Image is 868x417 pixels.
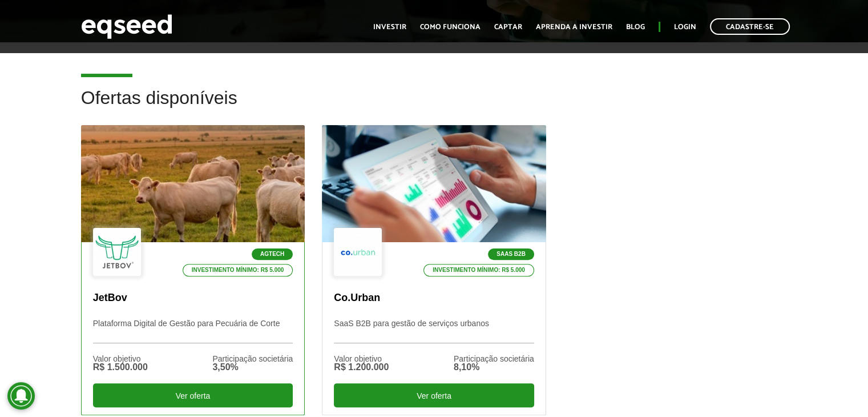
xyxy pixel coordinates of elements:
div: 3,50% [212,363,293,372]
a: Agtech Investimento mínimo: R$ 5.000 JetBov Plataforma Digital de Gestão para Pecuária de Corte V... [81,125,305,415]
div: Participação societária [454,355,534,363]
a: SaaS B2B Investimento mínimo: R$ 5.000 Co.Urban SaaS B2B para gestão de serviços urbanos Valor ob... [322,125,546,415]
a: Como funciona [420,23,481,31]
a: Captar [494,23,522,31]
p: SaaS B2B [488,248,534,260]
p: JetBov [93,292,293,304]
a: Aprenda a investir [536,23,612,31]
p: SaaS B2B para gestão de serviços urbanos [334,319,534,343]
p: Investimento mínimo: R$ 5.000 [423,264,534,276]
a: Cadastre-se [710,18,790,35]
div: Participação societária [212,355,293,363]
div: Valor objetivo [93,355,148,363]
div: Ver oferta [334,383,534,407]
a: Login [674,23,696,31]
p: Agtech [252,248,293,260]
p: Plataforma Digital de Gestão para Pecuária de Corte [93,319,293,343]
img: EqSeed [81,11,172,42]
div: R$ 1.200.000 [334,363,389,372]
div: 8,10% [454,363,534,372]
div: R$ 1.500.000 [93,363,148,372]
div: Valor objetivo [334,355,389,363]
div: Ver oferta [93,383,293,407]
p: Investimento mínimo: R$ 5.000 [183,264,293,276]
p: Co.Urban [334,292,534,304]
a: Blog [626,23,645,31]
a: Investir [373,23,406,31]
h2: Ofertas disponíveis [81,88,788,125]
